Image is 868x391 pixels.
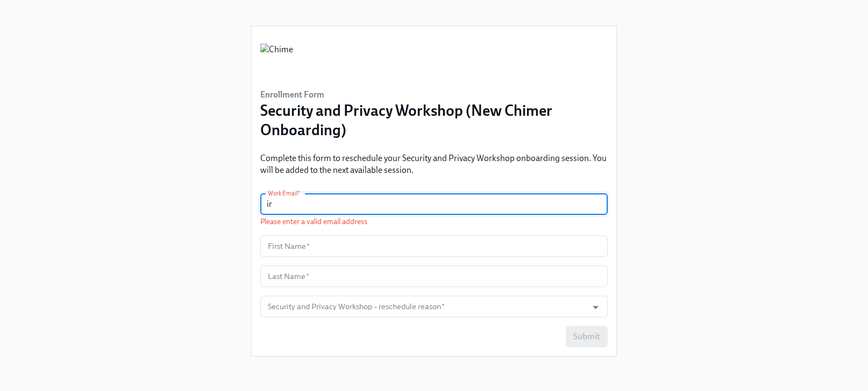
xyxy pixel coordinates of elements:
h6: Enrollment Form [260,89,608,101]
p: Please enter a valid email address [260,217,608,227]
button: Open [587,299,604,316]
p: Complete this form to reschedule your Security and Privacy Workshop onboarding session. You will ... [260,152,608,176]
img: Chime [260,44,293,76]
h3: Security and Privacy Workshop (New Chimer Onboarding) [260,101,608,139]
